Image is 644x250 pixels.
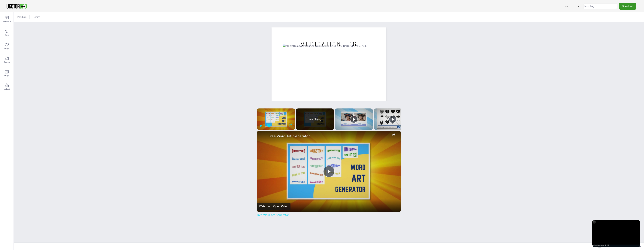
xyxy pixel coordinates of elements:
[257,214,289,217] a: Free Word Art Generator
[259,205,271,208] div: Watch on
[389,115,396,123] button: Play
[257,131,401,212] div: Video Player
[272,205,288,208] img: Video channel logo
[257,122,295,122] div: Progress Bar
[257,131,401,212] img: video of: Free Word Art Generator
[592,220,640,247] iframe: Advertisement
[31,14,42,20] button: Resize
[593,220,596,223] div: X
[16,15,27,19] span: Position
[257,108,295,130] div: Video Player
[350,115,358,123] button: Play
[390,131,397,138] button: share
[269,134,388,138] a: Free Word Art Generator
[323,166,335,177] button: Play Video
[619,3,636,10] button: Download
[3,20,11,23] span: Template
[592,220,640,247] div: Video Player
[6,3,27,9] img: VectorDad-1.png
[4,61,10,64] span: Frame
[259,133,267,141] a: channel logo
[300,40,357,48] span: MEDICATION LOG
[4,74,9,77] span: Image
[309,118,321,120] span: Now Playing
[592,245,640,246] div: Advertisement: 0:11
[4,47,9,50] span: Shape
[287,122,295,130] button: Fullscreen
[4,88,10,91] span: Upload
[584,4,617,9] input: template name
[257,203,290,210] a: Watch on Open.Video
[257,122,265,130] button: Play
[5,33,9,36] span: Text
[265,122,273,130] button: Unmute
